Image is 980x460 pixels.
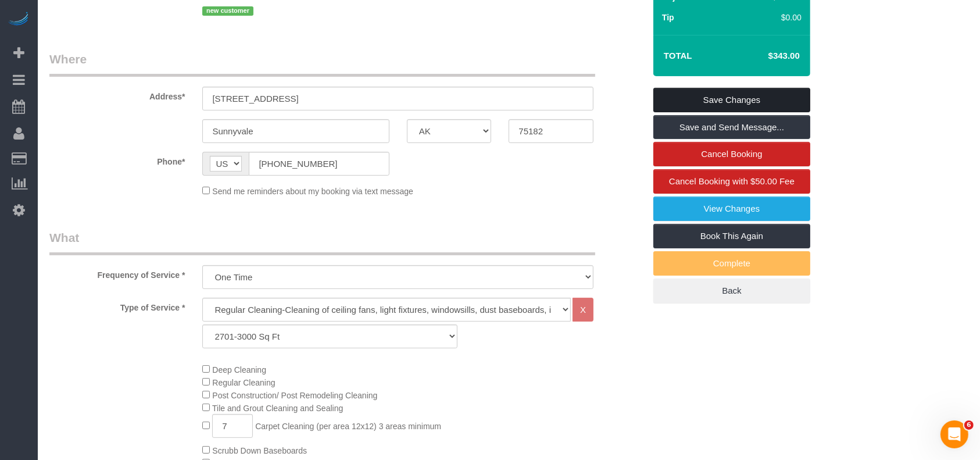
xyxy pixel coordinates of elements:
[734,51,800,61] h4: $343.00
[212,187,413,196] span: Send me reminders about my booking via text message
[212,378,275,387] span: Regular Cleaning
[7,12,30,28] img: Automaid Logo
[41,152,194,167] label: Phone*
[41,298,194,313] label: Type of Service *
[653,169,810,194] a: Cancel Booking with $50.00 Fee
[745,12,802,23] div: $0.00
[653,224,810,248] a: Book This Again
[653,142,810,166] a: Cancel Booking
[202,6,253,16] span: new customer
[653,279,810,303] a: Back
[212,391,377,400] span: Post Construction/ Post Remodeling Cleaning
[653,88,810,112] a: Save Changes
[940,420,968,448] iframe: Intercom live chat
[249,152,389,176] input: Phone*
[669,176,795,186] span: Cancel Booking with $50.00 Fee
[653,197,810,221] a: View Changes
[49,229,595,255] legend: What
[212,446,307,455] span: Scrubb Down Baseboards
[202,119,389,143] input: City*
[662,12,674,23] label: Tip
[49,51,595,77] legend: Where
[41,87,194,102] label: Address*
[255,422,441,431] span: Carpet Cleaning (per area 12x12) 3 areas minimum
[41,265,194,281] label: Frequency of Service *
[964,420,974,430] span: 6
[212,365,266,375] span: Deep Cleaning
[212,404,343,413] span: Tile and Grout Cleaning and Sealing
[509,119,593,143] input: Zip Code*
[653,115,810,140] a: Save and Send Message...
[664,51,692,60] strong: Total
